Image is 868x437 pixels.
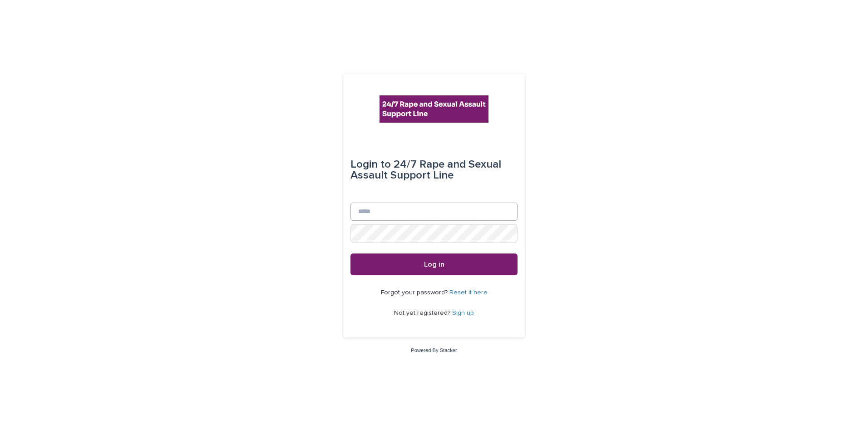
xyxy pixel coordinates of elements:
[449,289,488,296] a: Reset it here
[424,261,444,268] span: Log in
[350,253,518,275] button: Log in
[380,95,488,123] img: rhQMoQhaT3yELyF149Cw
[394,310,452,316] span: Not yet registered?
[452,310,474,316] a: Sign up
[350,152,518,188] div: 24/7 Rape and Sexual Assault Support Line
[411,348,457,353] a: Powered By Stacker
[350,159,391,170] span: Login to
[381,289,449,296] span: Forgot your password?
